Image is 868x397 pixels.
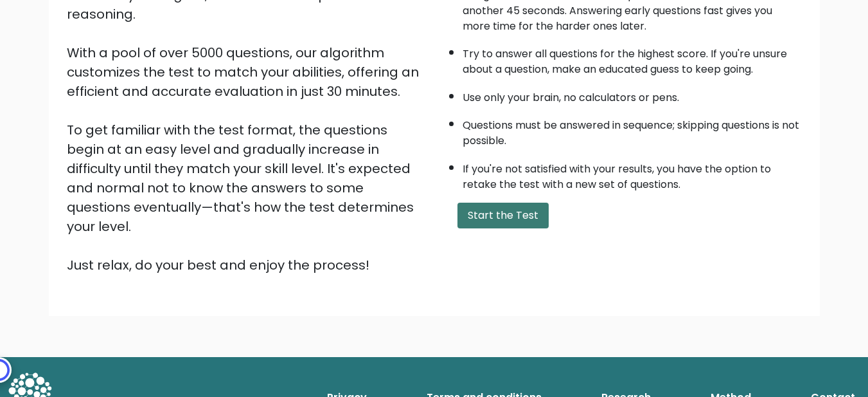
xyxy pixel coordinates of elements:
[463,84,802,106] li: Use only your brain, no calculators or pens.
[457,203,549,228] button: Start the Test
[463,111,802,149] li: Questions must be answered in sequence; skipping questions is not possible.
[463,155,802,192] li: If you're not satisfied with your results, you have the option to retake the test with a new set ...
[463,40,802,77] li: Try to answer all questions for the highest score. If you're unsure about a question, make an edu...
